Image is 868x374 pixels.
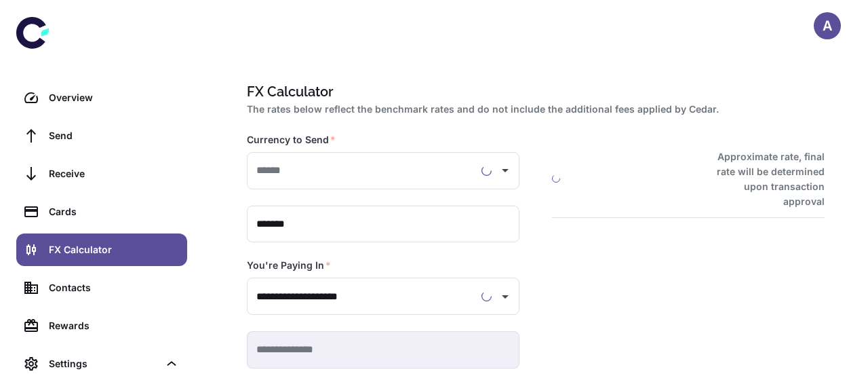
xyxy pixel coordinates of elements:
[16,157,187,190] a: Receive
[49,204,179,219] div: Cards
[49,242,179,257] div: FX Calculator
[247,259,331,272] label: You're Paying In
[247,133,336,147] label: Currency to Send
[814,12,841,39] button: A
[496,287,515,306] button: Open
[16,310,187,342] a: Rewards
[49,90,179,105] div: Overview
[16,119,187,152] a: Send
[16,233,187,266] a: FX Calculator
[247,81,819,102] h1: FX Calculator
[496,161,515,180] button: Open
[49,128,179,143] div: Send
[49,280,179,295] div: Contacts
[16,272,187,304] a: Contacts
[16,195,187,228] a: Cards
[49,318,179,333] div: Rewards
[49,356,159,371] div: Settings
[16,81,187,114] a: Overview
[702,149,825,209] h6: Approximate rate, final rate will be determined upon transaction approval
[49,166,179,181] div: Receive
